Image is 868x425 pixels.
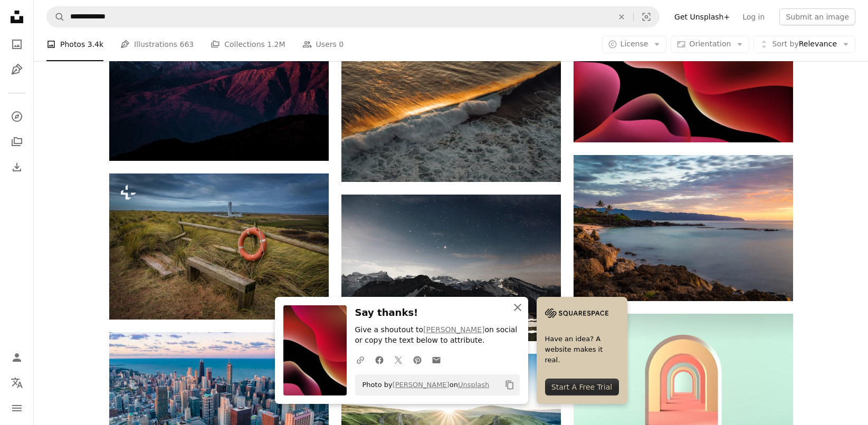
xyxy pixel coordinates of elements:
[6,347,27,368] a: Log in / Sign up
[501,376,519,394] button: Copy to clipboard
[370,349,389,370] a: Share on Facebook
[389,349,408,370] a: Share on Twitter
[6,372,27,393] button: Language
[668,8,736,25] a: Get Unsplash+
[545,334,619,365] span: Have an idea? A website makes it real.
[458,381,489,389] a: Unsplash
[109,242,329,251] a: a life preserver and a life preserver on a beach
[574,19,793,142] img: red and black heart illustration
[574,223,793,233] a: blue ocean in front of rockl
[109,395,329,404] a: white and brown city buildings during daytime
[393,381,450,389] a: [PERSON_NAME]
[602,36,667,53] button: License
[6,59,27,80] a: Illustrations
[423,325,484,334] a: [PERSON_NAME]
[180,38,194,50] span: 663
[341,36,561,182] img: the sun is shining on the ocean waves
[341,195,561,341] img: landscape photography of black and white mountain
[339,38,344,50] span: 0
[753,36,855,53] button: Sort byRelevance
[574,378,793,388] a: 3d rendering. Arch hallway simple geometric background, architectural corridor, portal, arch colu...
[671,36,749,53] button: Orientation
[772,40,798,48] span: Sort by
[120,27,194,61] a: Illustrations 663
[6,6,27,30] a: Home — Unsplash
[6,157,27,178] a: Download History
[574,76,793,85] a: red and black heart illustration
[772,39,837,50] span: Relevance
[341,263,561,273] a: landscape photography of black and white mountain
[6,106,27,127] a: Explore
[109,173,329,320] img: a life preserver and a life preserver on a beach
[610,7,633,27] button: Clear
[6,131,27,152] a: Collections
[689,40,731,48] span: Orientation
[109,82,329,92] a: aerial photo of brown moutains
[211,27,285,61] a: Collections 1.2M
[6,398,27,419] button: Menu
[427,349,446,370] a: Share over email
[355,305,520,321] h3: Say thanks!
[634,7,659,27] button: Visual search
[357,376,490,393] span: Photo by on
[779,8,855,25] button: Submit an image
[355,325,520,346] p: Give a shoutout to on social or copy the text below to attribute.
[545,379,619,395] div: Start A Free Trial
[545,305,608,321] img: file-1705255347840-230a6ab5bca9image
[736,8,771,25] a: Log in
[47,7,65,27] button: Search Unsplash
[6,34,27,55] a: Photos
[408,349,427,370] a: Share on Pinterest
[302,27,344,61] a: Users 0
[574,155,793,301] img: blue ocean in front of rockl
[46,6,660,27] form: Find visuals sitewide
[621,40,648,48] span: License
[267,38,285,50] span: 1.2M
[537,297,627,404] a: Have an idea? A website makes it real.Start A Free Trial
[341,104,561,113] a: the sun is shining on the ocean waves
[109,14,329,161] img: aerial photo of brown moutains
